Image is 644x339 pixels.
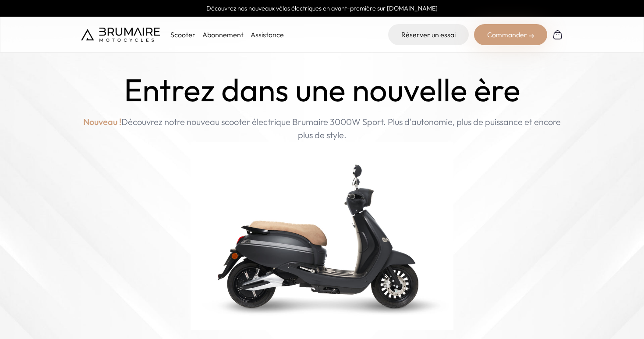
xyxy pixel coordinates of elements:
[202,30,244,39] a: Abonnement
[83,115,121,128] span: Nouveau !
[81,28,160,42] img: Brumaire Motocycles
[81,115,563,142] p: Découvrez notre nouveau scooter électrique Brumaire 3000W Sport. Plus d'autonomie, plus de puissa...
[170,29,195,40] p: Scooter
[529,33,534,39] img: right-arrow-2.png
[251,30,284,39] a: Assistance
[474,24,547,45] div: Commander
[552,29,563,40] img: Panier
[388,24,469,45] a: Réserver un essai
[124,72,520,108] h1: Entrez dans une nouvelle ère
